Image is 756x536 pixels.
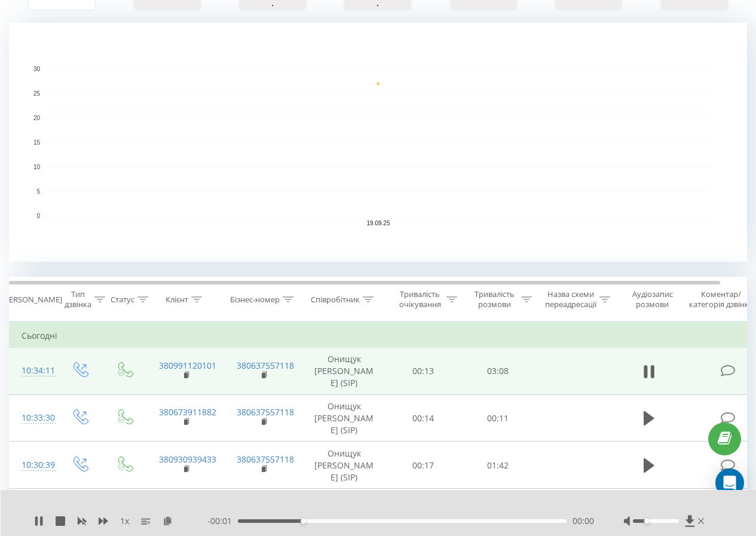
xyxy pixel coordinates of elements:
[111,294,134,305] font: Статус
[22,459,55,470] font: 10:30:39
[412,460,434,471] font: 00:17
[33,164,41,170] text: 10
[412,366,434,377] font: 00:13
[367,220,390,226] text: 19.09.25
[9,23,747,262] svg: Діаграма.
[314,448,374,483] font: Онищук [PERSON_NAME] (SIP)
[475,289,515,310] font: Тривалість розмови
[2,294,62,305] font: [PERSON_NAME]
[210,515,232,526] font: 00:01
[314,354,374,389] font: Онищук [PERSON_NAME] (SIP)
[159,406,216,418] a: 380673911882
[230,294,280,305] font: Бізнес-номер
[207,515,210,526] font: -
[412,412,434,424] font: 00:14
[632,289,673,310] font: Аудіозапис розмови
[644,519,649,523] div: Мітка доступності
[487,366,509,377] font: 03:08
[159,454,216,465] a: 380930939433
[22,365,55,376] font: 10:34:11
[573,515,594,526] font: 00:00
[33,90,41,97] text: 25
[36,213,40,219] text: 0
[22,412,55,423] font: 10:33:30
[314,400,374,436] font: Онищук [PERSON_NAME] (SIP)
[715,468,744,497] div: Відкрити Intercom Messenger
[487,412,509,424] font: 00:11
[120,515,125,526] font: 1
[301,519,305,523] div: Мітка доступності
[237,360,294,371] a: 380637557118
[689,289,753,310] font: Коментар/категорія дзвінка
[487,460,509,471] font: 01:42
[166,294,188,305] font: Клієнт
[33,115,41,121] text: 20
[399,289,441,310] font: Тривалість очікування
[545,289,596,310] font: Назва схеми переадресації
[311,294,360,305] font: Співробітник
[33,139,41,146] text: 15
[237,454,294,465] a: 380637557118
[33,66,41,72] text: 30
[65,289,91,310] font: Тип дзвінка
[125,515,129,526] font: х
[237,406,294,418] a: 380637557118
[22,330,57,341] font: Сьогодні
[36,188,40,195] text: 5
[159,360,216,371] a: 380991120101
